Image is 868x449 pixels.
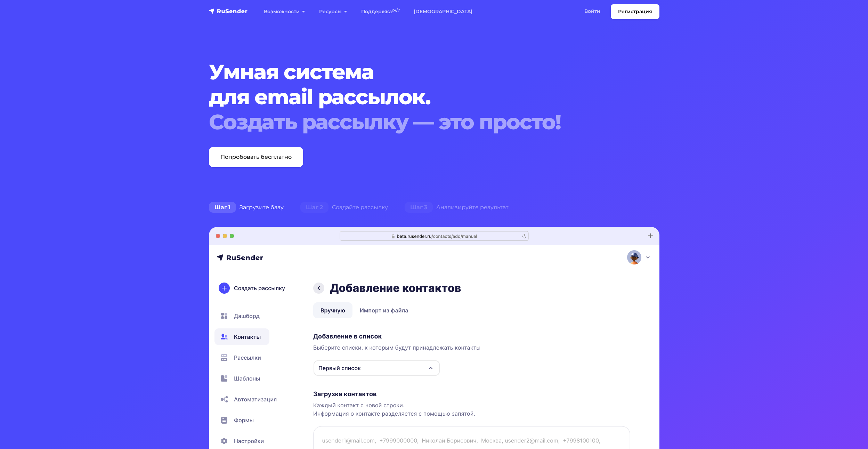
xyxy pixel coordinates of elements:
span: Шаг 2 [300,202,328,213]
div: Создать рассылку — это просто! [209,109,621,134]
div: Создайте рассылку [292,201,396,214]
a: [DEMOGRAPHIC_DATA] [407,5,479,19]
span: Шаг 3 [405,202,433,213]
span: Шаг 1 [209,202,236,213]
div: Анализируйте результат [396,201,517,214]
a: Войти [577,4,607,18]
a: Регистрация [611,4,659,19]
div: Загрузите базу [201,201,292,214]
a: Ресурсы [312,5,354,19]
sup: 24/7 [392,8,400,13]
a: Попробовать бесплатно [209,147,303,167]
img: RuSender [209,8,248,15]
a: Поддержка24/7 [354,5,407,19]
a: Возможности [257,5,312,19]
h1: Умная система для email рассылок. [209,59,621,134]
